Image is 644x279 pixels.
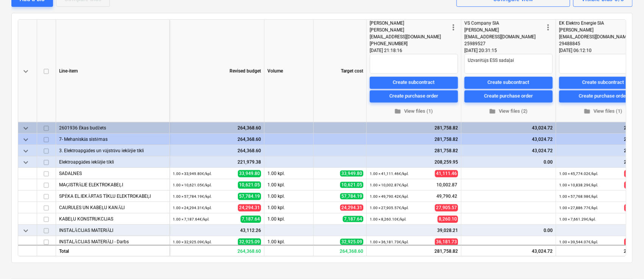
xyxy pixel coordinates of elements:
[464,122,553,134] div: 43,024.72
[59,225,166,236] div: INSTALĀCIJAS MATERIĀLI
[238,181,261,189] span: 10,621.05
[173,156,261,168] div: 221,979.38
[464,145,553,156] div: 43,024.72
[314,245,367,256] div: 264,368.60
[340,182,363,188] span: 10,621.05
[173,172,212,176] small: 1.00 × 33,949.80€ / kpl.
[21,135,30,144] span: keyboard_arrow_down
[464,47,553,54] div: [DATE] 20:31:15
[238,238,261,246] span: 32,925.09
[21,147,30,156] span: keyboard_arrow_down
[370,20,449,27] div: [PERSON_NAME]
[173,194,212,199] small: 1.00 × 57,784.19€ / kpl.
[370,225,458,236] div: 39,028.21
[264,179,314,191] div: 1.00 kpl.
[489,108,496,115] span: folder
[438,216,458,223] span: 8,260.10
[173,206,212,210] small: 1.00 × 24,294.31€ / kpl.
[56,20,170,122] div: Line-item
[340,239,363,245] span: 32,925.09
[435,204,458,211] span: 27,905.57
[436,182,458,188] span: 10,002.87
[59,156,166,167] div: Elektroapgādes iekšējie tīkli
[340,193,363,199] span: 57,784.19
[241,216,261,223] span: 7,187.64
[488,79,530,87] div: Create subcontract
[59,179,166,190] div: MAĢISTRĀLIE ELEKTROKABEĻI
[370,156,458,168] div: 208,259.95
[264,236,314,247] div: 1.00 kpl.
[173,122,261,134] div: 264,368.60
[370,134,458,145] div: 281,758.82
[464,34,536,39] span: [EMAIL_ADDRESS][DOMAIN_NAME]
[340,170,363,177] span: 33,949.80
[461,245,556,256] div: 43,024.72
[370,77,458,89] button: Create subcontract
[395,108,402,115] span: folder
[370,40,449,47] div: [PHONE_NUMBER]
[370,206,409,210] small: 1.00 × 27,905.57€ / kpl.
[464,225,553,236] div: 0.00
[464,156,553,168] div: 0.00
[264,191,314,202] div: 1.00 kpl.
[173,225,261,236] div: 43,112.26
[21,124,30,133] span: keyboard_arrow_down
[559,40,638,47] div: 29488845
[484,92,533,101] div: Create purchase order
[393,79,435,87] div: Create subcontract
[559,240,598,244] small: 1.00 × 39,544.07€ / kpl.
[59,122,166,133] div: 2601936 Ēkas budžets
[56,245,170,256] div: Total
[559,183,598,187] small: 1.00 × 10,838.29€ / kpl.
[370,122,458,134] div: 281,758.82
[370,145,458,156] div: 281,758.82
[370,106,458,117] button: View files (1)
[464,27,544,33] div: [PERSON_NAME]
[264,168,314,179] div: 1.00 kpl.
[59,134,166,145] div: 7- Mehaniskās sistēmas
[370,240,409,244] small: 1.00 × 36,181.73€ / kpl.
[435,170,458,177] span: 41,111.46
[373,107,455,116] span: View files (1)
[559,217,596,221] small: 1.00 × 7,661.29€ / kpl.
[606,243,644,279] iframe: Chat Widget
[59,213,166,224] div: KABEĻU KONSTRUKCIJAS
[170,245,264,256] div: 264,368.60
[544,23,553,32] span: more_vert
[464,77,553,89] button: Create subcontract
[584,108,591,115] span: folder
[264,213,314,225] div: 1.00 kpl.
[59,145,166,156] div: 3. Elektroapgādes un vājstrāvu iekšējie tīkli
[340,205,363,211] span: 24,294.31
[559,20,638,27] div: EK Elektro Energie SIA
[367,245,461,256] div: 281,758.82
[370,90,458,102] button: Create purchase order
[170,20,264,122] div: Revised budget
[464,40,544,47] div: 25989527
[59,236,166,247] div: INSTALĀCIJAS MATERIĀLI - Darbs
[21,158,30,167] span: keyboard_arrow_down
[173,240,212,244] small: 1.00 × 32,925.09€ / kpl.
[173,134,261,145] div: 264,368.60
[264,20,314,122] div: Volume
[21,67,30,76] span: keyboard_arrow_down
[173,217,209,221] small: 1.00 × 7,187.64€ / kpl.
[464,54,553,74] textarea: Uzvarētājs ESS sadaļai
[436,193,458,200] span: 49,790.42
[370,172,409,176] small: 1.00 × 41,111.46€ / kpl.
[59,191,166,202] div: SPĒKA EL.IEKĀRTAS TĪKLU ELEKTROKABEĻI
[59,202,166,213] div: CAURULES UN KABEĻU KANĀLI
[370,27,449,33] div: [PERSON_NAME]
[559,27,638,33] div: [PERSON_NAME]
[559,194,598,199] small: 1.00 × 57,768.98€ / kpl.
[559,172,598,176] small: 1.00 × 45,774.02€ / kpl.
[314,20,367,122] div: Target cost
[370,183,409,187] small: 1.00 × 10,002.87€ / kpl.
[464,106,553,117] button: View files (2)
[389,92,438,101] div: Create purchase order
[370,47,458,54] div: [DATE] 21:18:16
[435,238,458,246] span: 36,181.73
[238,204,261,211] span: 24,294.31
[173,145,261,156] div: 264,368.60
